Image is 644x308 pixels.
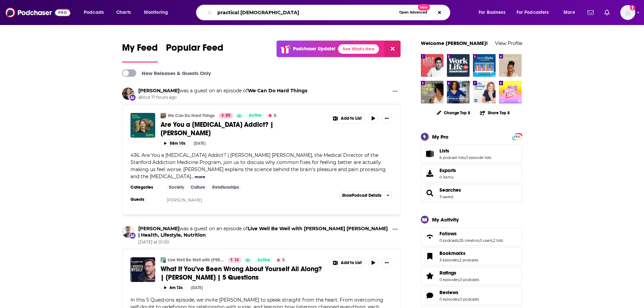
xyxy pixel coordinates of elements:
[423,291,437,300] a: Reviews
[215,7,396,18] input: Search podcasts, credits, & more...
[161,120,325,137] a: Are You a [MEDICAL_DATA] Addict? | [PERSON_NAME]
[513,134,521,139] a: PRO
[499,54,522,77] a: Mindful With Minaa
[602,7,612,18] a: Show notifications dropdown
[122,69,211,77] a: New Releases & Guests Only
[447,54,470,77] img: Worklife with Adam Grant
[390,88,401,96] button: Show More Button
[161,265,322,282] span: What If You’ve Been Wrong About Yourself All Along? | [PERSON_NAME] | 5 Questions
[161,284,186,291] button: 6m 13s
[495,40,522,46] a: View Profile
[473,81,496,103] img: Hello Monday with Jessi Hempel
[138,95,307,100] span: about 17 hours ago
[166,42,223,63] a: Popular Feed
[381,257,392,268] button: Show More Button
[433,109,475,117] button: Change Top 8
[421,184,522,202] span: Searches
[479,238,480,243] span: ,
[459,238,479,243] a: 35 creators
[432,216,459,223] div: My Activity
[439,175,456,180] span: 0 items
[439,270,456,276] span: Ratings
[517,8,549,17] span: For Podcasters
[421,286,522,305] span: Reviews
[421,164,522,183] a: Exports
[459,258,459,262] span: ,
[122,88,134,100] img: Dr. Anna Lembke
[493,238,503,243] a: 2 lists
[248,88,307,94] a: We Can Do Hard Things
[210,185,242,190] a: Relationships
[439,231,457,237] span: Follows
[630,5,635,10] svg: Email not verified
[439,250,478,256] a: Bookmarks
[191,285,203,290] div: [DATE]
[480,238,493,243] a: 0 users
[219,113,233,118] a: 80
[266,113,278,118] button: 5
[168,113,215,118] a: We Can Do Hard Things
[459,258,478,262] a: 2 podcasts
[130,185,161,190] h3: Categories
[138,239,390,245] span: [DATE] at 01:00
[225,112,230,119] span: 80
[564,8,575,17] span: More
[513,134,521,139] span: PRO
[330,258,365,268] button: Show More Button
[293,46,335,52] p: Podchaser Update!
[228,257,241,263] a: 74
[122,42,158,63] a: My Feed
[257,257,270,264] span: Active
[439,277,459,282] a: 0 episodes
[166,185,187,190] a: Society
[161,265,325,282] a: What If You’ve Been Wrong About Yourself All Along? | [PERSON_NAME] | 5 Questions
[459,238,459,243] span: ,
[166,42,223,57] span: Popular Feed
[465,155,466,160] span: ,
[275,257,287,263] button: 5
[139,7,177,18] button: open menu
[439,238,459,243] a: 0 podcasts
[421,145,522,163] span: Lists
[421,267,522,285] span: Ratings
[439,167,456,173] span: Exports
[439,148,491,154] a: Lists
[5,6,70,19] img: Podchaser - Follow, Share and Rate Podcasts
[341,116,362,121] span: Add to List
[439,250,466,256] span: Bookmarks
[161,257,166,263] img: Live Well Be Well with Sarah Ann Macklin | Health, Lifestyle, Nutrition
[460,277,479,282] a: 0 podcasts
[499,81,522,103] a: The Bright Side
[138,226,180,232] a: Simon Sinek
[512,7,559,18] button: open menu
[129,94,136,101] div: New Appearance
[421,247,522,265] span: Bookmarks
[161,113,166,118] a: We Can Do Hard Things
[620,5,635,20] button: Show profile menu
[130,197,161,202] h3: Guests
[439,270,479,276] a: Ratings
[130,152,386,180] span: 436. Are You a [MEDICAL_DATA] Addict? | [PERSON_NAME] [PERSON_NAME], the Medical Director of the ...
[191,173,194,180] span: ...
[122,226,134,238] img: Simon Sinek
[460,297,479,302] a: 0 podcasts
[161,120,273,137] span: Are You a [MEDICAL_DATA] Addict? | [PERSON_NAME]
[439,194,453,199] a: 3 saved
[423,169,437,178] span: Exports
[138,226,390,238] h3: was a guest on an episode of
[423,149,437,159] a: Lists
[421,228,522,246] span: Follows
[439,231,503,237] a: Follows
[439,289,458,295] span: Reviews
[255,257,273,263] a: Active
[423,188,437,198] a: Searches
[459,297,460,302] span: ,
[439,297,459,302] a: 0 episodes
[585,7,596,18] a: Show notifications dropdown
[341,260,362,265] span: Add to List
[421,54,444,77] img: The Daily Stoic
[421,81,444,103] img: You Need to Hear This with Nedra Tawwab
